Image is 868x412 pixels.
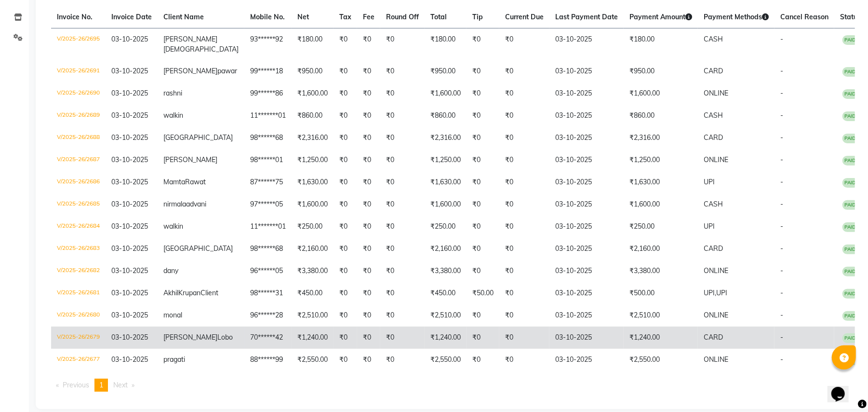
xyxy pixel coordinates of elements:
[334,28,357,61] td: ₹0
[292,327,334,349] td: ₹1,240.00
[334,171,357,193] td: ₹0
[386,13,419,21] span: Round Off
[842,134,859,143] span: PAID
[624,149,698,171] td: ₹1,250.00
[704,89,728,97] span: ONLINE
[292,60,334,82] td: ₹950.00
[467,327,499,349] td: ₹0
[842,89,859,99] span: PAID
[505,13,544,21] span: Current Due
[499,28,549,61] td: ₹0
[704,266,728,275] span: ONLINE
[111,111,148,120] span: 03-10-2025
[380,127,425,149] td: ₹0
[163,133,233,142] span: [GEOGRAPHIC_DATA]
[425,282,467,304] td: ₹450.00
[380,216,425,238] td: ₹0
[549,60,624,82] td: 03-10-2025
[217,67,237,75] span: pawar
[780,178,783,186] span: -
[704,35,723,43] span: CASH
[467,349,499,371] td: ₹0
[51,304,106,327] td: V/2025-26/2680
[624,238,698,260] td: ₹2,160.00
[467,260,499,282] td: ₹0
[63,381,89,389] span: Previous
[163,288,218,297] span: AkhilKrupanClient
[624,260,698,282] td: ₹3,380.00
[842,111,859,121] span: PAID
[334,327,357,349] td: ₹0
[111,13,152,21] span: Invoice Date
[380,193,425,216] td: ₹0
[467,304,499,327] td: ₹0
[380,149,425,171] td: ₹0
[780,35,783,43] span: -
[292,171,334,193] td: ₹1,630.00
[163,111,183,120] span: walkin
[549,82,624,105] td: 03-10-2025
[842,178,859,188] span: PAID
[467,82,499,105] td: ₹0
[111,244,148,253] span: 03-10-2025
[380,260,425,282] td: ₹0
[780,89,783,97] span: -
[780,333,783,342] span: -
[334,149,357,171] td: ₹0
[549,260,624,282] td: 03-10-2025
[549,282,624,304] td: 03-10-2025
[51,60,106,82] td: V/2025-26/2691
[334,105,357,127] td: ₹0
[163,45,239,54] span: [DEMOGRAPHIC_DATA]
[425,349,467,371] td: ₹2,550.00
[704,155,728,164] span: ONLINE
[629,13,692,21] span: Payment Amount
[704,67,723,75] span: CARD
[624,193,698,216] td: ₹1,600.00
[549,171,624,193] td: 03-10-2025
[549,28,624,61] td: 03-10-2025
[549,127,624,149] td: 03-10-2025
[111,178,148,186] span: 03-10-2025
[499,327,549,349] td: ₹0
[499,349,549,371] td: ₹0
[549,216,624,238] td: 03-10-2025
[467,216,499,238] td: ₹0
[111,333,148,342] span: 03-10-2025
[51,238,106,260] td: V/2025-26/2683
[111,266,148,275] span: 03-10-2025
[842,67,859,77] span: PAID
[357,238,380,260] td: ₹0
[425,238,467,260] td: ₹2,160.00
[624,60,698,82] td: ₹950.00
[624,327,698,349] td: ₹1,240.00
[704,311,728,319] span: ONLINE
[624,282,698,304] td: ₹500.00
[549,304,624,327] td: 03-10-2025
[780,111,783,120] span: -
[549,238,624,260] td: 03-10-2025
[51,260,106,282] td: V/2025-26/2682
[780,155,783,164] span: -
[250,13,285,21] span: Mobile No.
[425,171,467,193] td: ₹1,630.00
[51,379,855,392] nav: Pagination
[357,28,380,61] td: ₹0
[292,82,334,105] td: ₹1,600.00
[357,149,380,171] td: ₹0
[163,333,217,342] span: [PERSON_NAME]
[704,200,723,208] span: CASH
[425,216,467,238] td: ₹250.00
[704,244,723,253] span: CARD
[467,28,499,61] td: ₹0
[704,133,723,142] span: CARD
[292,349,334,371] td: ₹2,550.00
[163,311,182,319] span: monal
[499,60,549,82] td: ₹0
[549,193,624,216] td: 03-10-2025
[425,193,467,216] td: ₹1,600.00
[111,355,148,364] span: 03-10-2025
[499,149,549,171] td: ₹0
[624,28,698,61] td: ₹180.00
[467,105,499,127] td: ₹0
